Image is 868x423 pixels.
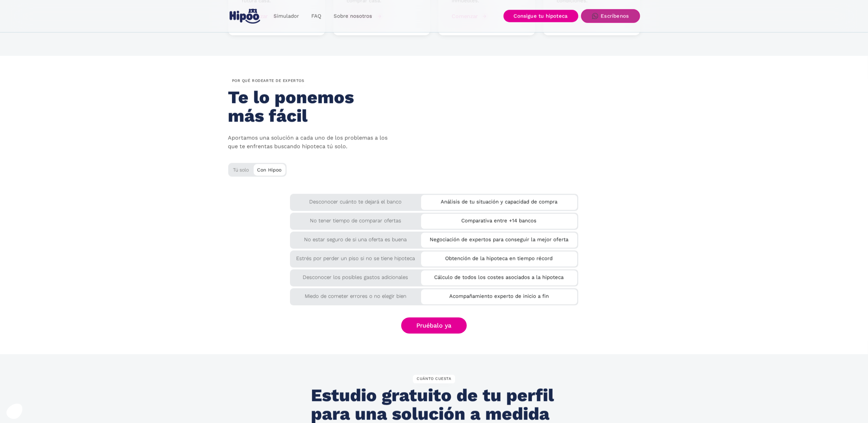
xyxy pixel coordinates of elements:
a: FAQ [305,10,327,23]
div: Tú solo [228,163,287,174]
div: Escríbenos [601,13,629,19]
a: Escríbenos [581,9,640,23]
div: Acompañamiento experto de inicio a fin [421,289,577,301]
a: Consigue tu hipoteca [504,10,578,22]
a: home [228,6,262,26]
a: Pruébalo ya [401,318,467,334]
div: Cálculo de todos los costes asociados a la hipoteca [421,271,577,282]
div: Desconocer los posibles gastos adicionales [290,270,421,282]
div: Análisis de tu situación y capacidad de compra [421,195,577,206]
div: por QUÉ rodearte de expertos [228,77,308,85]
h2: Te lo ponemos más fácil [228,88,386,125]
p: Aportamos una solución a cada uno de los problemas a los que te enfrentas buscando hipoteca tú solo. [228,134,393,151]
div: Miedo de cometer errores o no elegir bien [290,288,421,301]
div: Desconocer cuánto te dejará el banco [290,194,421,206]
a: Sobre nosotros [327,10,378,23]
div: Estrés por perder un piso si no se tiene hipoteca [290,251,421,263]
div: Negociación de expertos para conseguir la mejor oferta [421,233,577,244]
div: Obtención de la hipoteca en tiempo récord [421,252,577,263]
div: CUÁNTO CUESTA [413,375,455,384]
div: Con Hipoo [254,164,286,174]
div: No tener tiempo de comparar ofertas [290,213,421,225]
a: Simulador [267,10,305,23]
div: No estar seguro de si una oferta es buena [290,232,421,244]
div: Comparativa entre +14 bancos [421,214,577,225]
